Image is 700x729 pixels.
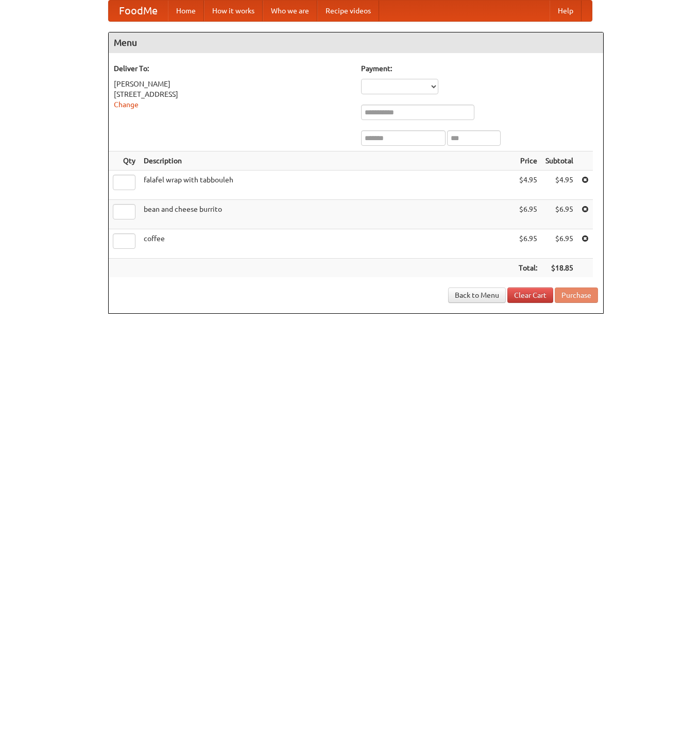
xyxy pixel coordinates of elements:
[515,259,541,278] th: Total:
[555,287,598,303] button: Purchase
[515,171,541,200] td: $4.95
[541,151,577,171] th: Subtotal
[109,1,168,21] a: FoodMe
[114,79,351,89] div: [PERSON_NAME]
[114,89,351,99] div: [STREET_ADDRESS]
[168,1,204,21] a: Home
[550,1,582,21] a: Help
[541,229,577,259] td: $6.95
[204,1,263,21] a: How it works
[140,200,515,229] td: bean and cheese burrito
[109,32,603,53] h4: Menu
[541,171,577,200] td: $4.95
[541,259,577,278] th: $18.85
[140,151,515,171] th: Description
[140,171,515,200] td: falafel wrap with tabbouleh
[263,1,317,21] a: Who we are
[361,63,598,74] h5: Payment:
[507,287,553,303] a: Clear Cart
[448,287,506,303] a: Back to Menu
[114,100,139,109] a: Change
[515,200,541,229] td: $6.95
[541,200,577,229] td: $6.95
[140,229,515,259] td: coffee
[317,1,379,21] a: Recipe videos
[515,151,541,171] th: Price
[515,229,541,259] td: $6.95
[109,151,140,171] th: Qty
[114,63,351,74] h5: Deliver To:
